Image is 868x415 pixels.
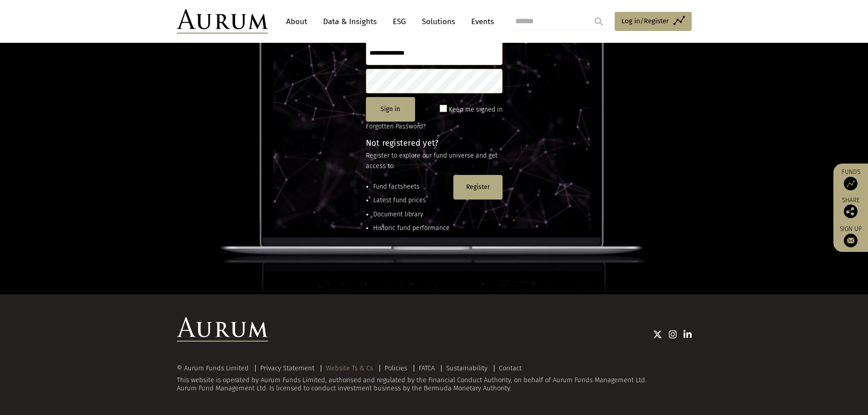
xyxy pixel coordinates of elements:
img: Access Funds [844,177,858,190]
p: Register to explore our fund universe and get access to: [366,151,503,171]
a: Forgotten Password? [366,123,426,130]
a: Log in/Register [615,12,692,31]
a: Sign up [838,225,863,247]
img: Aurum Logo [177,317,268,342]
a: Website Ts & Cs [326,364,373,372]
img: Twitter icon [653,330,662,339]
img: Instagram icon [669,330,677,339]
img: Linkedin icon [683,330,692,339]
a: Events [467,13,494,30]
a: ESG [388,13,411,30]
div: Share [838,197,863,218]
a: Funds [838,168,863,190]
a: Solutions [417,13,460,30]
div: This website is operated by Aurum Funds Limited, authorised and regulated by the Financial Conduc... [177,364,692,392]
label: Keep me signed in [449,104,503,115]
img: Share this post [844,205,858,218]
a: Policies [385,364,407,372]
li: Document library [373,210,450,220]
li: Fund factsheets [373,182,450,192]
a: Data & Insights [318,13,381,30]
button: Sign in [366,97,415,122]
div: © Aurum Funds Limited [177,365,253,372]
h4: Not registered yet? [366,139,503,147]
a: FATCA [419,364,435,372]
a: About [282,13,312,30]
a: Sustainability [446,364,488,372]
img: Sign up to our newsletter [844,234,858,247]
a: Contact [499,364,522,372]
li: Historic fund performance [373,223,450,233]
a: Privacy Statement [260,364,314,372]
button: Register [453,175,503,200]
span: Log in/Register [621,15,669,26]
input: Submit [590,12,608,31]
img: Aurum [177,9,268,34]
li: Latest fund prices [373,195,450,205]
